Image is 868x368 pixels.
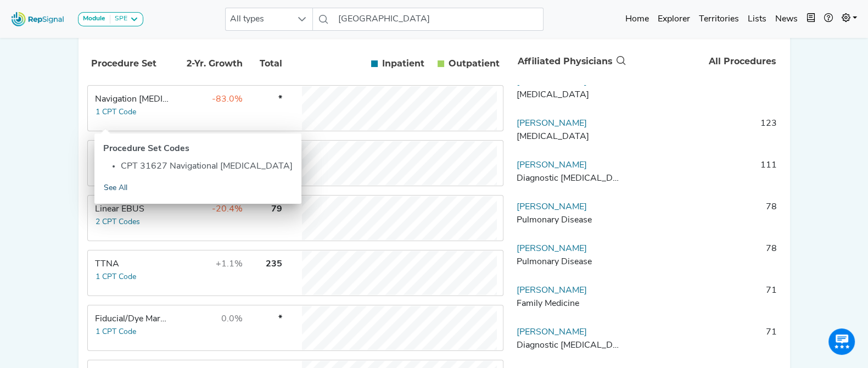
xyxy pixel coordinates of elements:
div: Pulmonary Disease [517,214,623,227]
a: [PERSON_NAME] [517,328,587,337]
th: Affiliated Physicians [513,43,628,80]
div: Diagnostic Radiology [517,339,623,352]
a: Territories [695,8,743,30]
th: Total [245,45,284,82]
button: 2 CPT Codes [95,216,141,228]
div: Radiation Oncology [517,88,623,102]
span: -83.0% [212,95,243,104]
a: See All [103,182,128,194]
button: Intel Book [802,8,820,30]
span: All types [226,8,292,30]
button: 1 CPT Code [95,271,137,283]
th: All Procedures [628,43,781,80]
td: 78 [628,200,781,233]
a: News [771,8,802,30]
span: 235 [266,260,282,269]
div: SPE [110,15,127,24]
div: Navigation Bronchoscopy [95,93,170,106]
td: 71 [628,284,781,317]
span: Inpatient [382,57,424,70]
td: 111 [628,159,781,192]
div: Radiation Oncology [517,130,623,143]
button: 1 CPT Code [95,326,137,338]
div: TTNA [95,258,170,271]
div: Family Medicine [517,297,623,310]
strong: Module [83,15,105,22]
input: Search a physician or facility [334,8,544,31]
a: [PERSON_NAME] [517,161,587,170]
td: 123 [628,117,781,150]
a: [PERSON_NAME] [517,203,587,211]
span: 79 [271,205,282,214]
button: 1 CPT Code [95,106,137,119]
a: [PERSON_NAME] [517,244,587,253]
div: Pulmonary Disease [517,255,623,269]
button: ModuleSPE [78,12,143,26]
td: 71 [628,326,781,359]
a: [PERSON_NAME] [517,286,587,295]
div: Procedure Set Codes [103,142,293,155]
td: 123 [628,75,781,108]
div: Fiducial/Dye Marking [95,313,170,326]
a: [PERSON_NAME] [517,119,587,128]
div: Diagnostic Radiology [517,172,623,185]
div: Linear EBUS [95,203,170,216]
th: 2-Yr. Growth [173,45,244,82]
td: 78 [628,242,781,275]
a: Explorer [653,8,695,30]
span: +1.1% [216,260,243,269]
li: CPT 31627 Navigational [MEDICAL_DATA] [121,160,293,173]
span: -20.4% [212,205,243,214]
span: 0.0% [221,315,243,324]
a: Lists [743,8,771,30]
a: Home [621,8,653,30]
th: Procedure Set [89,45,172,82]
span: Outpatient [449,57,500,70]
